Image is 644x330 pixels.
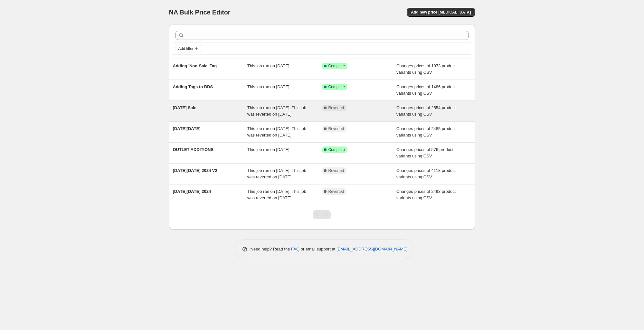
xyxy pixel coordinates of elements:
[247,168,306,179] span: This job ran on [DATE]. This job was reverted on [DATE].
[169,9,231,16] span: NA Bulk Price Editor
[336,247,407,251] a: [EMAIL_ADDRESS][DOMAIN_NAME]
[247,105,306,117] span: This job ran on [DATE]. This job was reverted on [DATE].
[178,46,194,51] span: Add filter
[247,63,290,68] span: This job ran on [DATE].
[175,45,201,52] button: Add filter
[173,168,217,173] span: [DATE][DATE] 2024 V2
[396,105,456,117] span: Changes prices of 2554 product variants using CSV
[291,247,299,251] a: FAQ
[396,84,456,96] span: Changes prices of 1486 product variants using CSV
[407,8,475,17] button: Add new price [MEDICAL_DATA]
[328,168,344,173] span: Reverted
[328,189,344,194] span: Reverted
[247,147,290,152] span: This job ran on [DATE].
[173,147,214,152] span: OUTLET ADDITIONS
[313,210,331,219] nav: Pagination
[411,10,471,15] span: Add new price [MEDICAL_DATA]
[396,126,456,137] span: Changes prices of 2485 product variants using CSV
[328,63,345,69] span: Complete
[396,168,456,179] span: Changes prices of 4118 product variants using CSV
[173,63,217,68] span: Adding 'Non-Sale' Tag
[328,105,344,110] span: Reverted
[247,189,306,200] span: This job ran on [DATE]. This job was reverted on [DATE].
[328,84,345,90] span: Complete
[247,126,306,137] span: This job ran on [DATE]. This job was reverted on [DATE].
[328,147,345,152] span: Complete
[328,126,344,131] span: Reverted
[173,84,213,89] span: Adding Tags to BDS
[396,63,456,75] span: Changes prices of 1073 product variants using CSV
[396,147,453,158] span: Changes prices of 576 product variants using CSV
[173,105,196,110] span: [DATE] Sale
[247,84,290,89] span: This job ran on [DATE].
[299,247,336,251] span: or email support at
[251,247,291,251] span: Need help? Read the
[173,189,211,194] span: [DATE][DATE] 2024
[396,189,456,200] span: Changes prices of 2493 product variants using CSV
[173,126,201,131] span: [DATE][DATE]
